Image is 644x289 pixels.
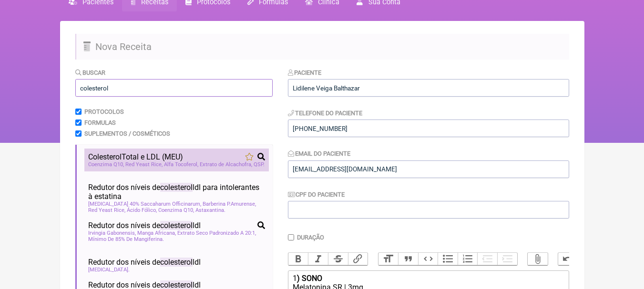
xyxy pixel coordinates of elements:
strong: ) SONO [297,274,322,283]
span: QSP [254,161,265,168]
label: Suplementos / Cosméticos [84,130,170,137]
span: [MEDICAL_DATA] [88,267,130,273]
span: Ácido Fólico [127,207,157,213]
button: Code [418,253,438,265]
span: colesterol [160,183,193,192]
button: Increase Level [497,253,517,265]
label: Formulas [84,119,116,126]
button: Strikethrough [328,253,348,265]
span: colesterol [160,258,193,267]
button: Bold [288,253,308,265]
h2: Nova Receita [75,34,569,60]
span: Extrato de Alcachofra [200,161,252,168]
span: Redutor dos níveis de ldl para intolerantes à estatina [88,183,265,201]
span: Coenzima Q10 [158,207,194,213]
span: Redutor dos níveis de ldl [88,258,201,267]
label: Duração [297,234,324,241]
button: Undo [558,253,578,265]
button: Heading [378,253,399,265]
span: Irvingia Gabonensis, Manga Africana, Extrato Seco Padronizado A 20:1, Mínimo De 85% De Mangiferina [88,230,265,242]
label: Telefone do Paciente [288,110,363,117]
button: Bullets [438,253,458,265]
button: Italic [308,253,328,265]
span: Red Yeast Rice [88,207,125,213]
button: Numbers [458,253,478,265]
span: Redutor dos níveis de ldl [88,221,201,230]
button: Decrease Level [477,253,497,265]
span: [MEDICAL_DATA] 40% Saccaharum Officinarum [88,201,201,207]
span: Total e LDL (MEU) [88,152,183,161]
span: Coenzima Q10 [88,161,124,168]
label: Email do Paciente [288,150,351,157]
span: colesterol [160,221,193,230]
span: Red Yeast Rice [125,161,163,168]
button: Quote [398,253,418,265]
label: Buscar [75,69,106,76]
button: Attach Files [528,253,548,265]
span: Colesterol [88,152,122,161]
span: Alfa Tocoferol [164,161,198,168]
input: exemplo: emagrecimento, ansiedade [75,79,273,97]
label: CPF do Paciente [288,191,345,198]
span: Astaxantina [195,207,225,213]
span: Barberina P.Amurense [203,201,256,207]
label: Protocolos [84,108,124,115]
label: Paciente [288,69,322,76]
button: Link [348,253,368,265]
